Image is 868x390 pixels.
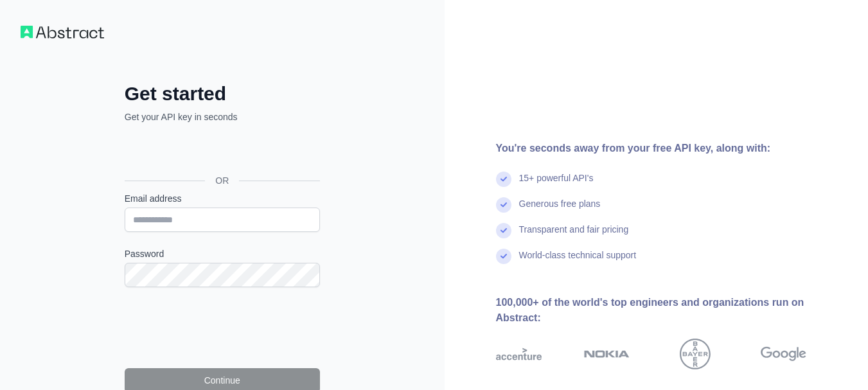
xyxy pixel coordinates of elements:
iframe: reCAPTCHA [125,303,320,353]
img: nokia [584,339,630,369]
div: Transparent and fair pricing [519,223,629,249]
img: check mark [496,172,511,187]
img: google [761,339,806,369]
h2: Get started [125,82,320,105]
img: accenture [496,339,542,369]
div: 15+ powerful API's [519,172,594,197]
p: Get your API key in seconds [125,111,320,123]
img: check mark [496,197,511,213]
span: OR [205,174,239,187]
div: 100,000+ of the world's top engineers and organizations run on Abstract: [496,295,848,326]
iframe: Sign in with Google Button [118,137,324,166]
div: You're seconds away from your free API key, along with: [496,141,848,156]
img: check mark [496,223,511,238]
img: check mark [496,249,511,264]
img: Workflow [21,26,104,39]
label: Password [125,247,320,260]
label: Email address [125,192,320,205]
div: Generous free plans [519,197,601,223]
div: World-class technical support [519,249,637,274]
img: bayer [680,339,711,369]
